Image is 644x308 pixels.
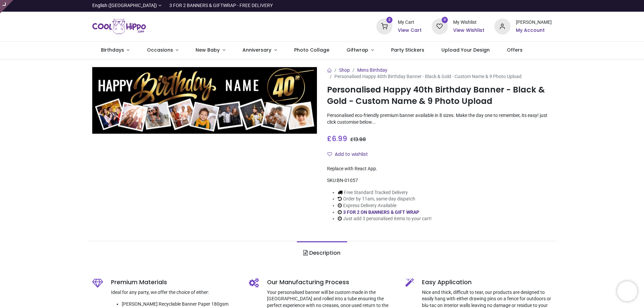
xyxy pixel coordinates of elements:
[338,215,432,222] li: Just add 3 personalised items to your cart!
[169,2,273,9] div: 3 FOR 2 BANNERS & GIFTWRAP - FREE DELIVERY
[357,67,387,73] a: Mens Birthday
[187,42,234,59] a: New Baby
[111,278,239,287] h5: Premium Materials
[138,42,187,59] a: Occasions
[92,2,161,9] a: English ([GEOGRAPHIC_DATA])
[346,47,368,53] span: Giftwrap
[92,17,146,36] a: Logo of Cool Hippo
[327,149,374,160] button: Add to wishlistAdd to wishlist
[617,281,637,301] iframe: Brevo live chat
[386,17,393,23] sup: 2
[101,47,124,53] span: Birthdays
[334,74,522,79] span: Personalised Happy 40th Birthday Banner - Black & Gold - Custom Name & 9 Photo Upload
[398,27,422,34] a: View Cart
[507,47,523,53] span: Offers
[327,166,552,172] div: Replace with React App.
[332,134,347,143] span: 6.99
[234,42,285,59] a: Anniversary
[122,301,239,308] li: [PERSON_NAME] Recyclable Banner Paper 180gsm
[338,189,432,196] li: Free Standard Tracked Delivery
[243,47,271,53] span: Anniversary
[516,27,552,34] a: My Account
[516,19,552,26] div: [PERSON_NAME]
[297,241,347,265] a: Description
[350,136,366,143] span: £
[453,19,484,26] div: My Wishlist
[147,47,173,53] span: Occasions
[92,42,138,59] a: Birthdays
[327,152,332,157] i: Add to wishlist
[432,23,448,29] a: 0
[337,178,358,183] span: BN-01057
[441,47,490,53] span: Upload Your Design
[338,202,432,209] li: Express Delivery Available
[294,47,329,53] span: Photo Collage
[92,67,317,134] img: Personalised Happy 40th Birthday Banner - Black & Gold - Custom Name & 9 Photo Upload
[267,278,395,287] h5: Our Manufacturing Process
[339,67,350,73] a: Shop
[327,177,552,184] div: SKU:
[391,47,424,53] span: Party Stickers
[327,134,347,143] span: £
[92,17,146,36] img: Cool Hippo
[338,196,432,202] li: Order by 11am, same day dispatch
[376,23,392,29] a: 2
[327,112,552,125] p: Personalised eco-friendly premium banner available in 8 sizes. Make the day one to remember, its ...
[327,84,552,107] h1: Personalised Happy 40th Birthday Banner - Black & Gold - Custom Name & 9 Photo Upload
[354,136,366,143] span: 13.98
[196,47,220,53] span: New Baby
[422,278,552,287] h5: Easy Application
[398,19,422,26] div: My Cart
[453,27,484,34] a: View Wishlist
[338,42,382,59] a: Giftwrap
[343,209,419,215] a: 3 FOR 2 ON BANNERS & GIFT WRAP
[111,289,239,296] p: Ideal for any party, we offer the choice of either:
[442,17,448,23] sup: 0
[411,2,552,9] iframe: Customer reviews powered by Trustpilot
